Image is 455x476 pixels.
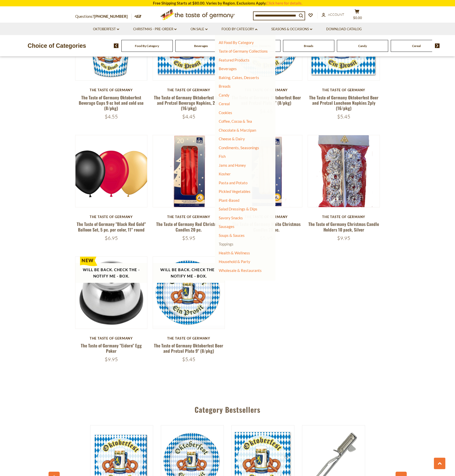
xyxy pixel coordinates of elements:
[304,44,313,48] a: Breads
[77,221,146,233] a: The Taste of Germany "Black Red Gold" Balloon Set, 5 pc. per color, 11" round
[105,113,118,120] span: $4.55
[219,75,259,80] a: Baking, Cakes, Desserts
[219,258,250,265] a: Household & Party
[219,163,246,167] a: Jams and Honey
[94,14,128,19] a: [PHONE_NUMBER]
[191,26,208,32] a: On Sale
[194,44,208,48] a: Beverages
[308,88,380,92] div: The Taste of Germany
[308,221,379,233] a: The Taste of Germany Christmas Candle Holders 10 pack, Silver
[219,145,259,150] a: Condiments, Seasonings
[358,44,367,48] a: Candy
[350,9,365,22] button: $0.00
[219,84,231,88] a: Breads
[75,215,148,219] div: The Taste of Germany
[412,44,421,48] a: Cereal
[156,221,221,233] a: The Taste of Germany Red Christmas Candles 20 pc.
[219,40,254,45] a: All Food By Category
[337,235,350,241] span: $9.95
[326,26,362,32] a: Download Catalog
[153,336,225,340] div: The Taste of Germany
[182,356,195,362] span: $5.45
[105,235,118,241] span: $6.95
[75,135,147,207] img: The Taste of Germany "Black Red Gold" Balloon Set, 5 pc. per color, 11" round
[219,58,249,62] a: Featured Products
[153,215,225,219] div: The Taste of Germany
[75,13,132,20] p: Questions?
[219,242,233,246] a: Toppings
[182,235,195,241] span: $5.95
[153,88,225,92] div: The Taste of Germany
[219,172,231,176] a: Kosher
[219,136,245,141] a: Cheese & Dairy
[219,233,245,238] a: Soups & Sauces
[75,88,148,92] div: The Taste of Germany
[75,336,148,340] div: The Taste of Germany
[219,267,262,274] a: Wholesale & Restaurants
[219,189,250,194] a: Pickled Vegetables
[266,1,302,5] a: Click here for details.
[322,12,344,18] a: Account
[219,249,250,256] a: Health & Wellness
[182,113,195,120] span: $4.45
[153,135,225,207] img: The Taste of Germany Red Christmas Candles 20 pc.
[219,198,239,203] a: Plant-Based
[133,26,177,32] a: Christmas - PRE-ORDER
[219,110,232,115] a: Cookies
[222,26,257,32] a: Food By Category
[353,16,362,20] span: $0.00
[135,44,159,48] a: Food By Category
[114,43,119,48] img: previous arrow
[81,342,142,354] a: The Taste of Germany "Eidorn" Egg Poker
[219,224,234,229] a: Sausages
[308,215,380,219] div: The Taste of Germany
[219,93,229,97] a: Candy
[328,12,344,17] span: Account
[219,207,257,211] a: Salad Dressings & Dips
[308,135,380,207] img: The Taste of Germany Christmas Candle Holders 10 pack, Silver
[309,94,379,112] a: The Taste of Germany Oktoberfest Beer and Pretzel Luncheon Napkins 2ply (16/pkg)
[51,398,404,419] div: Category Bestsellers
[75,257,147,329] img: The Taste of Germany "Eidorn" Egg Poker
[219,216,243,220] a: Savory Snacks
[219,66,237,71] a: Beverages
[105,356,118,362] span: $9.95
[219,101,230,106] a: Cereal
[153,257,225,328] img: The Taste of Germany Oktoberfest Beer and Pretzel Plate 9" (8/pkg)
[154,94,223,112] a: The Taste of Germany Oktoberfest Beer and Pretzel Beverage Napkins, 2ply (16/pkg)
[435,43,440,48] img: next arrow
[271,26,312,32] a: Seasons & Occasions
[219,154,226,159] a: Fish
[154,342,223,354] a: The Taste of Germany Oktoberfest Beer and Pretzel Plate 9" (8/pkg)
[219,119,252,124] a: Coffee, Cocoa & Tea
[79,94,144,112] a: The Taste of Germany Oktoberfest Beverage Cups 9 oz hot and cold use (8/pkg)
[219,49,268,53] a: Taste of Germany Collections
[219,128,256,132] a: Chocolate & Marzipan
[337,113,350,120] span: $5.45
[219,180,247,185] a: Pasta and Potato
[93,26,119,32] a: Oktoberfest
